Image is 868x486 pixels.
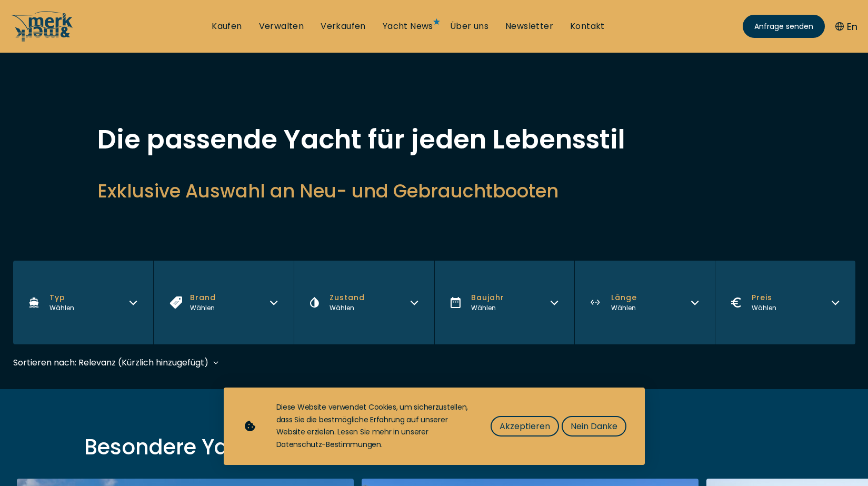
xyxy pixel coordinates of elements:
[500,420,550,433] span: Akzeptieren
[611,292,637,303] span: Länge
[383,21,433,32] a: Yacht News
[153,261,294,344] button: BrandWählen
[471,303,504,313] div: Wählen
[276,439,381,450] a: Datenschutz-Bestimmungen
[571,420,617,433] span: Nein Danke
[330,303,365,313] div: Wählen
[574,261,715,344] button: LängeWählen
[190,292,216,303] span: Brand
[13,356,208,369] div: Sortieren nach: Relevanz (Kürzlich hinzugefügt)
[505,21,553,32] a: Newsletter
[321,21,366,32] a: Verkaufen
[752,303,776,313] div: Wählen
[754,21,813,32] span: Anfrage senden
[97,178,771,204] h2: Exklusive Auswahl an Neu- und Gebrauchtbooten
[752,292,776,303] span: Preis
[570,21,605,32] a: Kontakt
[562,416,626,437] button: Nein Danke
[491,416,559,437] button: Akzeptieren
[835,19,857,34] button: En
[190,303,216,313] div: Wählen
[212,21,242,32] a: Kaufen
[434,261,575,344] button: BaujahrWählen
[49,292,74,303] span: Typ
[611,303,637,313] div: Wählen
[743,15,825,38] a: Anfrage senden
[471,292,504,303] span: Baujahr
[450,21,488,32] a: Über uns
[97,126,771,153] h1: Die passende Yacht für jeden Lebensstil
[715,261,855,344] button: PreisWählen
[276,401,470,451] div: Diese Website verwendet Cookies, um sicherzustellen, dass Sie die bestmögliche Erfahrung auf unse...
[330,292,365,303] span: Zustand
[49,303,74,313] div: Wählen
[259,21,304,32] a: Verwalten
[294,261,434,344] button: ZustandWählen
[13,261,154,344] button: TypWählen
